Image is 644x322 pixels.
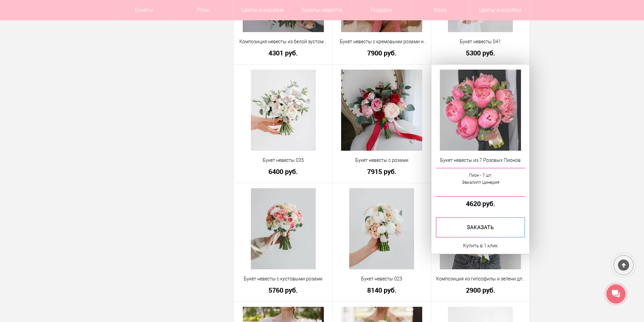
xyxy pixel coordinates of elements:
img: Букет невесты из 7 Розовых Пионов [440,70,521,151]
a: 7915 руб. [337,168,427,175]
a: Букет невесты 035 [239,157,328,164]
a: 8140 руб. [337,287,427,294]
a: Букет невесты из 7 Розовых Пионов [436,157,525,164]
img: Букет невесты 023 [349,188,414,269]
a: Композиция невесты из белой эустомы и лаванды [239,38,328,45]
a: 7900 руб. [337,49,427,56]
img: Букет невесты с кустовыми розами [251,188,316,269]
a: 4620 руб. [436,200,525,207]
a: 5300 руб. [436,49,525,56]
img: Букет невесты с розами [341,70,422,151]
a: Купить в 1 клик [463,242,498,250]
a: 2900 руб. [436,287,525,294]
a: 6400 руб. [239,168,328,175]
a: 5760 руб. [239,287,328,294]
a: Букет невесты с кремовыми розами и пионами [337,38,427,45]
a: Букет невесты 023 [337,275,427,282]
a: 4301 руб. [239,49,328,56]
a: Букет невесты 041 [436,38,525,45]
a: Пион - 7 шт.Эвкалипт Цинерия [436,168,525,197]
a: Букет невесты с розами [337,157,427,164]
a: Композиция из гипсофилы и зелени для невесты [436,275,525,282]
img: Букет невесты 035 [251,70,316,151]
a: Букет невесты с кустовыми розами [239,275,328,282]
